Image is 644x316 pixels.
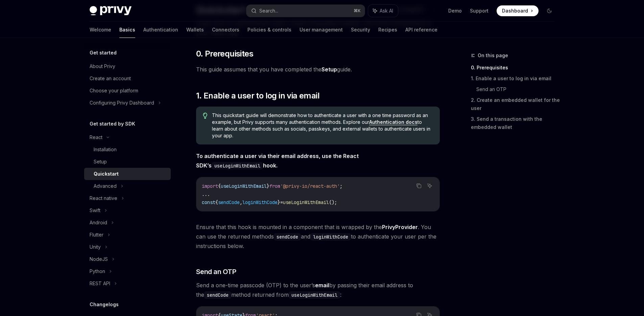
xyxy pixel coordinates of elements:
[280,199,283,205] span: =
[196,280,440,299] span: Send a one-time passcode (OTP) to the user’s by passing their email address to the method returne...
[94,158,107,166] div: Setup
[218,183,221,189] span: {
[84,72,171,85] a: Create an account
[203,113,208,119] svg: Tip
[278,199,280,205] span: }
[310,233,351,241] code: loginWithCode
[90,49,117,57] h5: Get started
[283,199,329,205] span: useLoginWithEmail
[274,233,301,241] code: sendCode
[471,114,560,133] a: 3. Send a transaction with the embedded wallet
[90,22,111,38] a: Welcome
[90,267,105,275] div: Python
[196,90,319,101] span: 1. Enable a user to log in via email
[471,62,560,73] a: 0. Prerequisites
[340,183,342,189] span: ;
[300,22,343,38] a: User management
[90,6,132,16] img: dark logo
[94,145,117,154] div: Installation
[196,65,440,74] span: This guide assumes that you have completed the guide.
[90,279,110,288] div: REST API
[90,243,101,251] div: Unity
[90,255,108,263] div: NodeJS
[90,99,154,107] div: Configuring Privy Dashboard
[448,7,462,14] a: Demo
[321,66,337,73] a: Setup
[90,87,138,95] div: Choose your platform
[90,133,102,141] div: React
[267,183,269,189] span: }
[502,7,528,14] span: Dashboard
[247,22,291,38] a: Policies & controls
[84,143,171,156] a: Installation
[478,51,508,60] span: On this page
[329,199,337,205] span: ();
[84,60,171,72] a: About Privy
[405,22,437,38] a: API reference
[218,199,240,205] span: sendCode
[90,206,100,215] div: Swift
[84,168,171,180] a: Quickstart
[289,291,340,299] code: useLoginWithEmail
[315,282,329,289] strong: email
[202,183,218,189] span: import
[382,224,418,231] a: PrivyProvider
[94,182,117,190] div: Advanced
[380,7,393,14] span: Ask AI
[212,112,433,139] span: This quickstart guide will demonstrate how to authenticate a user with a one time password as an ...
[186,22,204,38] a: Wallets
[471,73,560,84] a: 1. Enable a user to log in via email
[212,22,239,38] a: Connectors
[94,170,119,178] div: Quickstart
[368,5,398,17] button: Ask AI
[242,199,278,205] span: loginWithCode
[196,153,359,169] strong: To authenticate a user via their email address, use the React SDK’s hook.
[259,7,278,15] div: Search...
[90,194,117,202] div: React native
[280,183,340,189] span: '@privy-io/react-auth'
[369,119,418,125] a: Authentication docs
[204,291,231,299] code: sendCode
[196,267,236,276] span: Send an OTP
[476,84,560,95] a: Send an OTP
[354,8,361,14] span: ⌘ K
[202,191,210,197] span: ...
[240,199,242,205] span: ,
[90,300,119,309] h5: Changelogs
[378,22,397,38] a: Recipes
[414,181,423,190] button: Copy the contents from the code block
[90,219,107,227] div: Android
[90,120,135,128] h5: Get started by SDK
[544,5,555,16] button: Toggle dark mode
[90,74,131,83] div: Create an account
[196,48,253,59] span: 0. Prerequisites
[119,22,135,38] a: Basics
[90,62,115,70] div: About Privy
[90,231,103,239] div: Flutter
[215,199,218,205] span: {
[269,183,280,189] span: from
[221,183,267,189] span: useLoginWithEmail
[470,7,488,14] a: Support
[471,95,560,114] a: 2. Create an embedded wallet for the user
[425,181,434,190] button: Ask AI
[196,222,440,251] span: Ensure that this hook is mounted in a component that is wrapped by the . You can use the returned...
[143,22,178,38] a: Authentication
[351,22,370,38] a: Security
[246,5,365,17] button: Search...⌘K
[202,199,215,205] span: const
[212,162,263,170] code: useLoginWithEmail
[84,85,171,97] a: Choose your platform
[84,156,171,168] a: Setup
[497,5,539,16] a: Dashboard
